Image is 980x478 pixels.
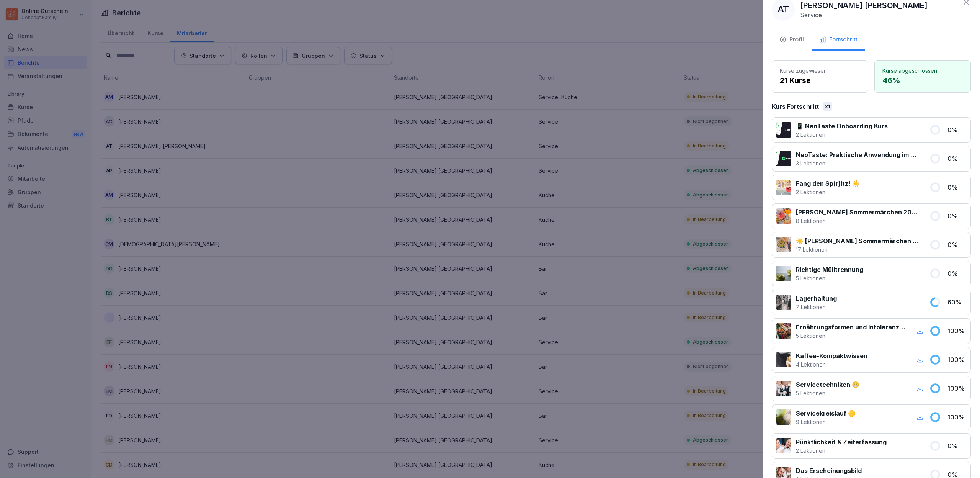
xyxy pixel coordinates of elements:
p: 0 % [947,211,967,221]
button: Fortschritt [812,30,865,51]
p: 5 Lektionen [796,389,859,397]
p: 2 Lektionen [796,188,860,196]
p: 0 % [947,183,967,192]
p: 9 Lektionen [796,418,856,426]
p: 0 % [947,441,967,450]
p: Kaffee-Kompaktwissen [796,351,867,360]
p: 100 % [947,413,967,422]
p: Fang den Sp(r)itz! ☀️ [796,179,860,188]
p: 2 Lektionen [796,131,888,139]
p: 2 Lektionen [796,447,887,455]
p: 4 Lektionen [796,360,867,368]
p: 21 Kurse [780,75,860,86]
p: 8 Lektionen [796,217,920,225]
p: 46 % [882,75,963,86]
p: Ernährungsformen und Intoleranzen verstehen [796,322,906,332]
p: 5 Lektionen [796,274,863,282]
p: Servicekreislauf 🟡 [796,409,856,418]
button: Profil [772,30,812,51]
p: 100 % [947,326,967,336]
p: Kurse abgeschlossen [882,67,963,75]
p: Servicetechniken 😁 [796,380,859,389]
p: Service [800,11,822,19]
p: 0 % [947,125,967,134]
p: [PERSON_NAME] Sommermärchen 2025 - Getränke [796,208,920,217]
p: NeoTaste: Praktische Anwendung im Wilma Betrieb✨ [796,150,920,159]
p: 5 Lektionen [796,332,906,340]
p: 📱 NeoTaste Onboarding Kurs [796,121,888,131]
div: Fortschritt [819,35,857,44]
p: Pünktlichkeit & Zeiterfassung [796,437,887,447]
p: Kurse zugewiesen [780,67,860,75]
p: 0 % [947,240,967,249]
p: 0 % [947,269,967,278]
p: Lagerhaltung [796,294,837,303]
p: Das Erscheinungsbild [796,466,862,475]
div: 21 [823,102,832,111]
p: 17 Lektionen [796,246,920,254]
div: Profil [779,35,804,44]
p: 100 % [947,355,967,364]
p: Richtige Mülltrennung [796,265,863,274]
p: ☀️ [PERSON_NAME] Sommermärchen 2025 - Speisen [796,236,920,246]
p: 7 Lektionen [796,303,837,311]
p: 100 % [947,384,967,393]
p: 3 Lektionen [796,159,920,167]
p: 60 % [947,298,967,307]
p: Kurs Fortschritt [772,102,819,111]
p: 0 % [947,154,967,163]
